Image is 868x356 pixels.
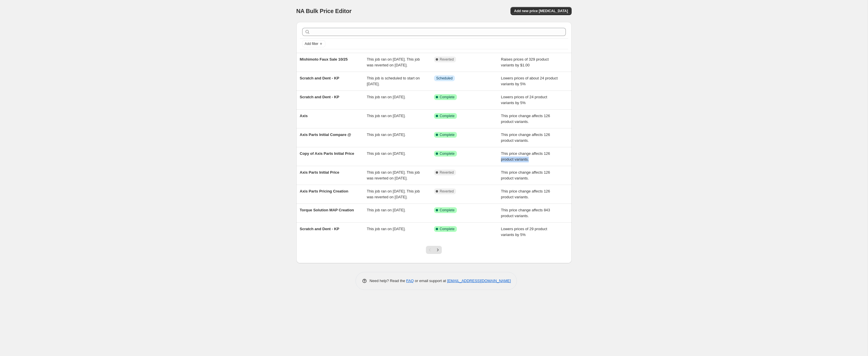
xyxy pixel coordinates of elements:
span: This job ran on [DATE]. [367,132,406,137]
span: or email support at [414,279,447,283]
a: FAQ [406,279,414,283]
span: Reverted [440,170,454,175]
button: Add filter [302,40,325,47]
span: NA Bulk Price Editor [296,8,352,14]
span: Mishimoto Faux Sale 10/25 [300,57,348,61]
span: Scratch and Dent - KP [300,227,340,231]
span: Complete [440,132,455,137]
nav: Pagination [426,246,442,254]
span: This job ran on [DATE]. [367,151,406,156]
span: This job is scheduled to start on [DATE]. [367,76,420,86]
span: Axis Parts Initial Price [300,170,340,175]
span: Complete [440,208,455,212]
a: [EMAIL_ADDRESS][DOMAIN_NAME] [447,279,511,283]
span: Axis Parts Pricing Creation [300,189,349,193]
span: This job ran on [DATE]. [367,95,406,99]
span: Scheduled [436,76,453,81]
span: Scratch and Dent - KP [300,76,340,80]
span: This job ran on [DATE]. [367,114,406,118]
span: Complete [440,151,455,156]
span: This price change affects 126 product variants. [501,151,550,161]
span: This job ran on [DATE]. This job was reverted on [DATE]. [367,57,420,67]
span: Torque Solution MAP Creation [300,208,354,212]
span: Add filter [305,41,318,46]
span: Complete [440,95,455,99]
span: This price change affects 126 product variants. [501,170,550,180]
span: This price change affects 126 product variants. [501,132,550,143]
span: This job ran on [DATE]. [367,227,406,231]
button: Next [434,246,442,254]
span: This job ran on [DATE]. This job was reverted on [DATE]. [367,189,420,199]
span: Complete [440,227,455,231]
span: Need help? Read the [370,279,406,283]
span: Lowers prices of 29 product variants by 5% [501,227,547,237]
span: This price change affects 843 product variants. [501,208,550,218]
span: Scratch and Dent - KP [300,95,340,99]
span: Lowers prices of about 24 product variants by 5% [501,76,558,86]
span: This job ran on [DATE]. [367,208,406,212]
span: This job ran on [DATE]. This job was reverted on [DATE]. [367,170,420,180]
span: Add new price [MEDICAL_DATA] [514,9,568,13]
span: Complete [440,114,455,118]
span: This price change affects 126 product variants. [501,189,550,199]
span: Lowers prices of 24 product variants by 5% [501,95,547,105]
span: This price change affects 126 product variants. [501,114,550,124]
span: Reverted [440,189,454,194]
span: Reverted [440,57,454,62]
button: Add new price [MEDICAL_DATA] [510,7,571,15]
span: Raises prices of 329 product variants by $1.00 [501,57,549,67]
span: Axis Parts Initial Compare @ [300,132,351,137]
span: Axis [300,114,308,118]
span: Copy of Axis Parts Initial Price [300,151,354,156]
